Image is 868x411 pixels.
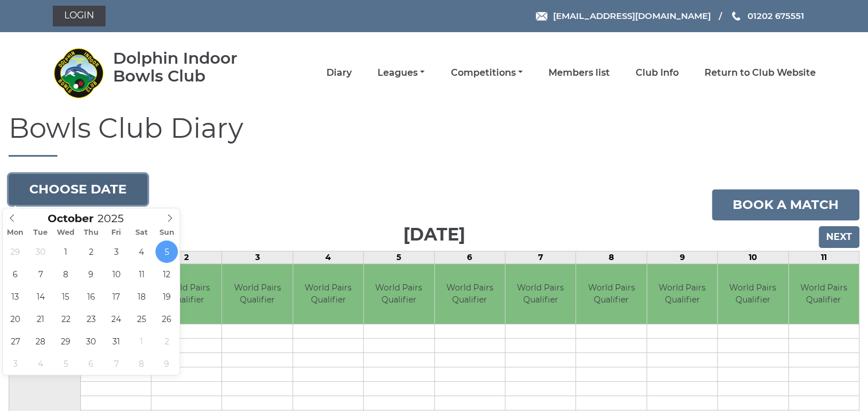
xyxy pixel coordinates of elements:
[29,308,52,330] span: October 21, 2025
[293,251,363,263] td: 4
[4,241,26,263] span: September 29, 2025
[434,251,505,263] td: 6
[712,189,859,220] a: Book a match
[48,214,94,224] span: Scroll to increment
[105,285,127,308] span: October 17, 2025
[151,264,221,324] td: World Pairs Qualifier
[94,212,138,225] input: Scroll to increment
[55,352,77,375] span: November 5, 2025
[4,352,26,375] span: November 3, 2025
[151,251,221,263] td: 2
[29,241,52,263] span: September 30, 2025
[747,10,804,21] span: 01202 675551
[80,285,102,308] span: October 16, 2025
[155,285,178,308] span: October 19, 2025
[29,263,52,285] span: October 7, 2025
[9,113,859,157] h1: Bowls Club Diary
[435,264,505,324] td: World Pairs Qualifier
[505,264,575,324] td: World Pairs Qualifier
[130,241,153,263] span: October 4, 2025
[154,229,180,236] span: Sun
[636,67,679,79] a: Club Info
[105,352,127,375] span: November 7, 2025
[4,308,26,330] span: October 20, 2025
[53,229,79,236] span: Wed
[819,226,859,248] input: Next
[155,352,178,375] span: November 9, 2025
[576,251,647,263] td: 8
[80,330,102,352] span: October 30, 2025
[4,330,26,352] span: October 27, 2025
[53,6,106,26] a: Login
[105,241,127,263] span: October 3, 2025
[113,49,271,85] div: Dolphin Indoor Bowls Club
[105,308,127,330] span: October 24, 2025
[129,229,154,236] span: Sat
[548,67,610,79] a: Members list
[80,263,102,285] span: October 9, 2025
[647,264,717,324] td: World Pairs Qualifier
[4,285,26,308] span: October 13, 2025
[4,263,26,285] span: October 6, 2025
[105,263,127,285] span: October 10, 2025
[364,264,434,324] td: World Pairs Qualifier
[80,352,102,375] span: November 6, 2025
[536,9,710,22] a: Email [EMAIL_ADDRESS][DOMAIN_NAME]
[55,241,77,263] span: October 1, 2025
[222,264,292,324] td: World Pairs Qualifier
[104,229,129,236] span: Fri
[718,251,788,263] td: 10
[155,330,178,352] span: November 2, 2025
[80,308,102,330] span: October 23, 2025
[79,229,104,236] span: Thu
[789,264,859,324] td: World Pairs Qualifier
[718,264,788,324] td: World Pairs Qualifier
[29,330,52,352] span: October 28, 2025
[155,308,178,330] span: October 26, 2025
[450,67,522,79] a: Competitions
[28,229,53,236] span: Tue
[130,263,153,285] span: October 11, 2025
[55,263,77,285] span: October 8, 2025
[29,285,52,308] span: October 14, 2025
[647,251,717,263] td: 9
[505,251,575,263] td: 7
[105,330,127,352] span: October 31, 2025
[130,352,153,375] span: November 8, 2025
[552,10,710,21] span: [EMAIL_ADDRESS][DOMAIN_NAME]
[155,241,178,263] span: October 5, 2025
[55,308,77,330] span: October 22, 2025
[293,264,363,324] td: World Pairs Qualifier
[80,241,102,263] span: October 2, 2025
[29,352,52,375] span: November 4, 2025
[130,285,153,308] span: October 18, 2025
[55,330,77,352] span: October 29, 2025
[155,263,178,285] span: October 12, 2025
[364,251,434,263] td: 5
[53,47,104,99] img: Dolphin Indoor Bowls Club
[732,11,740,21] img: Phone us
[536,12,547,21] img: Email
[3,229,28,236] span: Mon
[576,264,646,324] td: World Pairs Qualifier
[9,174,147,205] button: Choose date
[788,251,859,263] td: 11
[326,67,352,79] a: Diary
[377,67,425,79] a: Leagues
[704,67,816,79] a: Return to Club Website
[222,251,293,263] td: 3
[55,285,77,308] span: October 15, 2025
[130,308,153,330] span: October 25, 2025
[730,9,804,22] a: Phone us 01202 675551
[130,330,153,352] span: November 1, 2025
